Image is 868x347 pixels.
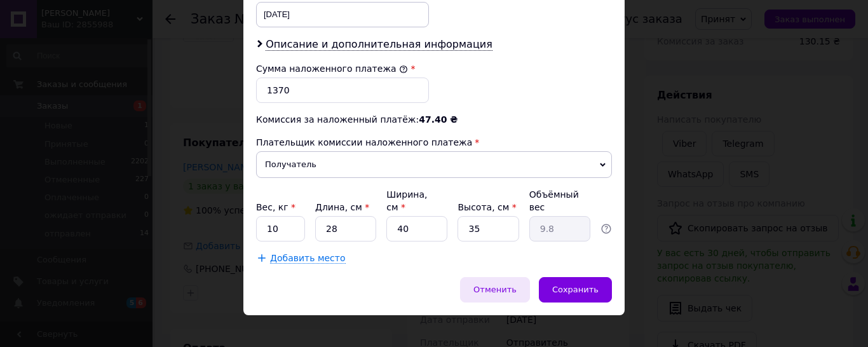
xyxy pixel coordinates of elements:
[266,38,492,51] span: Описание и дополнительная информация
[270,253,346,264] span: Добавить место
[473,285,517,294] span: Отменить
[315,202,369,212] label: Длина, см
[256,137,472,147] span: Плательщик комиссии наложенного платежа
[529,188,590,214] div: Объёмный вес
[419,114,458,125] span: 47.40 ₴
[458,202,516,212] label: Высота, см
[386,189,427,212] label: Ширина, см
[256,202,295,212] label: Вес, кг
[552,285,599,294] span: Сохранить
[256,151,612,178] span: Получатель
[256,64,408,74] label: Сумма наложенного платежа
[256,113,612,126] div: Комиссия за наложенный платёж:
